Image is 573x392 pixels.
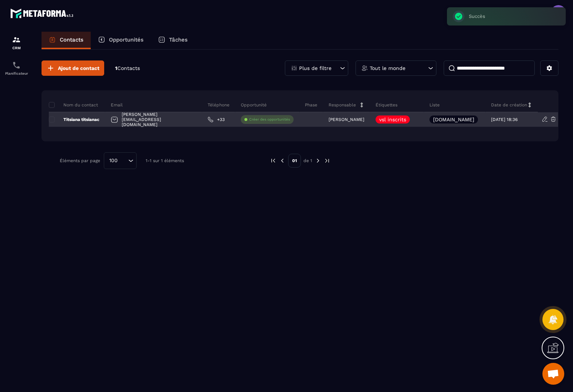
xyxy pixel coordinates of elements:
[49,117,99,122] p: Titsiana titsianac
[376,102,397,108] p: Étiquettes
[329,117,364,122] p: [PERSON_NAME]
[305,102,317,108] p: Phase
[491,102,527,108] p: Date de création
[60,36,83,43] p: Contacts
[288,154,301,168] p: 01
[542,363,564,385] div: Ouvrir le chat
[241,102,267,108] p: Opportunité
[2,71,31,75] p: Planificateur
[208,102,229,108] p: Téléphone
[370,66,405,71] p: Tout le monde
[117,65,140,71] span: Contacts
[146,158,184,163] p: 1-1 sur 1 éléments
[433,117,474,122] p: [DOMAIN_NAME]
[10,7,76,20] img: logo
[379,117,406,122] p: vsl inscrits
[42,32,91,49] a: Contacts
[2,30,31,55] a: formationformationCRM
[299,66,331,71] p: Plus de filtre
[315,157,321,164] img: next
[42,60,104,76] button: Ajout de contact
[111,102,123,108] p: Email
[279,157,286,164] img: prev
[491,117,518,122] p: [DATE] 18:36
[329,102,356,108] p: Responsable
[120,157,126,165] input: Search for option
[324,157,330,164] img: next
[12,35,21,44] img: formation
[104,152,137,169] div: Search for option
[60,158,100,163] p: Éléments par page
[12,61,21,70] img: scheduler
[208,117,225,122] a: +33
[249,117,290,122] p: Créer des opportunités
[115,65,140,72] p: 1
[91,32,151,49] a: Opportunités
[107,157,120,165] span: 100
[303,158,312,164] p: de 1
[109,36,144,43] p: Opportunités
[169,36,188,43] p: Tâches
[151,32,195,49] a: Tâches
[2,46,31,50] p: CRM
[2,55,31,81] a: schedulerschedulerPlanificateur
[58,64,99,72] span: Ajout de contact
[49,102,98,108] p: Nom du contact
[270,157,276,164] img: prev
[429,102,440,108] p: Liste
